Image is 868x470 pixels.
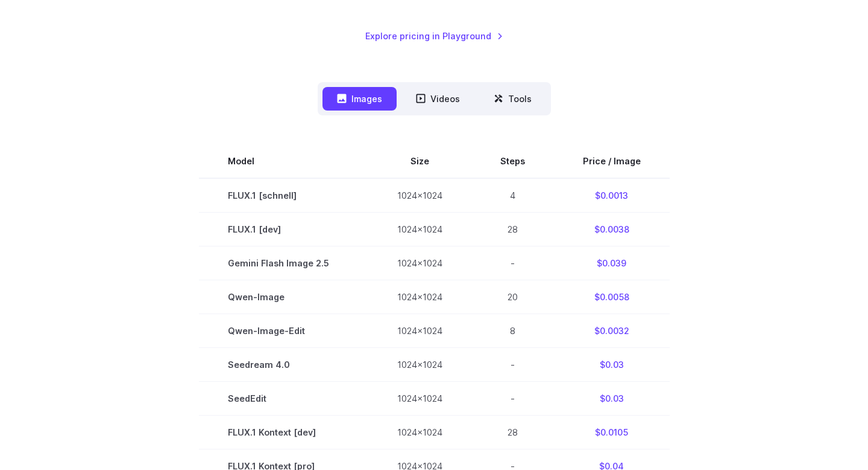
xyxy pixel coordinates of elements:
button: Videos [401,87,474,111]
td: $0.03 [554,347,670,381]
td: 1024x1024 [368,178,471,213]
th: Price / Image [554,144,670,178]
button: Tools [479,87,546,111]
td: 1024x1024 [368,381,471,415]
td: 1024x1024 [368,280,471,314]
a: Explore pricing in Playground [365,29,503,43]
td: FLUX.1 [schnell] [199,178,368,213]
th: Size [368,144,471,178]
td: 8 [471,314,554,347]
td: $0.039 [554,246,670,280]
td: FLUX.1 Kontext [dev] [199,415,368,449]
td: $0.0013 [554,178,670,213]
td: Qwen-Image-Edit [199,314,368,347]
td: 20 [471,280,554,314]
td: - [471,381,554,415]
td: 1024x1024 [368,246,471,280]
button: Images [322,87,397,111]
td: Qwen-Image [199,280,368,314]
td: - [471,347,554,381]
td: $0.0032 [554,314,670,347]
td: $0.03 [554,381,670,415]
td: 1024x1024 [368,415,471,449]
td: 1024x1024 [368,314,471,347]
td: Seedream 4.0 [199,347,368,381]
td: - [471,246,554,280]
td: $0.0058 [554,280,670,314]
th: Steps [471,144,554,178]
td: SeedEdit [199,381,368,415]
td: 4 [471,178,554,213]
td: 28 [471,212,554,246]
td: 28 [471,415,554,449]
th: Model [199,144,368,178]
td: 1024x1024 [368,212,471,246]
td: $0.0038 [554,212,670,246]
td: $0.0105 [554,415,670,449]
span: Gemini Flash Image 2.5 [228,256,339,270]
td: 1024x1024 [368,347,471,381]
td: FLUX.1 [dev] [199,212,368,246]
